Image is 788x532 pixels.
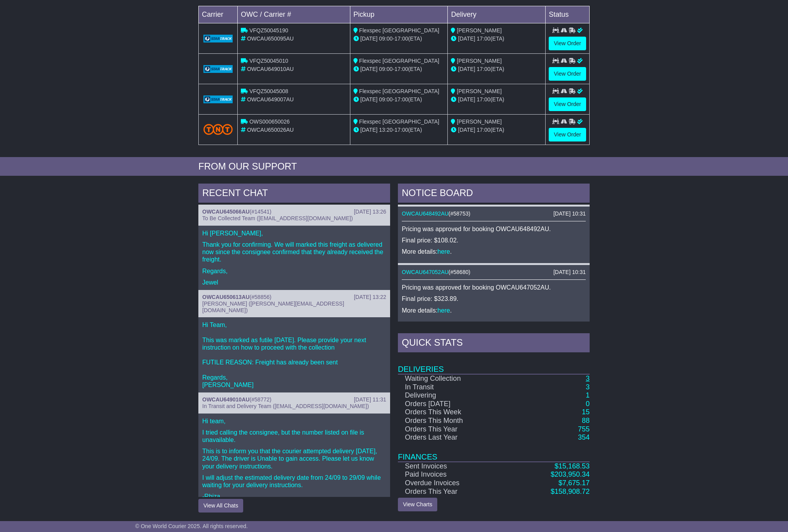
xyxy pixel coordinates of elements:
span: In Transit and Delivery Team ([EMAIL_ADDRESS][DOMAIN_NAME]) [202,403,369,409]
span: 17:00 [394,66,408,72]
p: I will adjust the estimated delivery date from 24/09 to 29/09 while waiting for your delivery ins... [202,474,386,489]
span: OWCAU650026AU [247,127,294,133]
td: Status [546,6,590,23]
span: [PERSON_NAME] [457,27,502,34]
div: - (ETA) [353,35,445,43]
p: This is to inform you that the courier attempted delivery [DATE], 24/09. The driver is Unable to ... [202,447,386,470]
span: [DATE] [458,127,475,133]
img: TNT_Domestic.png [203,124,233,134]
span: 17:00 [394,127,408,133]
span: #58753 [451,210,469,217]
a: $203,950.34 [551,470,590,478]
td: Delivery [448,6,546,23]
span: [DATE] [360,127,378,133]
a: here [438,307,450,314]
span: OWCAU649007AU [247,96,294,103]
a: 15 [582,408,590,416]
span: 09:00 [379,66,393,72]
td: In Transit [398,383,510,392]
div: (ETA) [451,35,542,43]
span: #58856 [251,294,270,300]
div: [DATE] 10:31 [553,269,586,276]
td: Carrier [199,6,238,23]
span: [DATE] [360,35,378,42]
div: [DATE] 13:26 [354,209,386,215]
span: #14541 [251,209,270,215]
a: 0 [586,400,590,408]
span: #58772 [251,396,270,403]
a: View Charts [398,498,437,511]
p: Pricing was approved for booking OWCAU647052AU. [402,284,586,291]
span: 17:00 [477,127,490,133]
td: Orders This Week [398,408,510,417]
td: OWC / Carrier # [238,6,350,23]
div: ( ) [402,210,586,217]
p: -Rhiza [202,493,386,500]
div: [DATE] 10:31 [553,210,586,217]
a: View Order [549,128,586,141]
td: Sent Invoices [398,462,510,471]
span: To Be Collected Team ([EMAIL_ADDRESS][DOMAIN_NAME]) [202,215,353,221]
td: Delivering [398,391,510,400]
a: here [438,248,450,255]
p: Regards, [202,267,386,275]
span: VFQZ50045010 [249,58,288,64]
span: OWCAU650095AU [247,35,294,42]
span: [PERSON_NAME] [457,118,502,125]
span: [DATE] [458,96,475,103]
td: Finances [398,442,590,462]
span: 17:00 [394,96,408,103]
div: [DATE] 11:31 [354,396,386,403]
div: [DATE] 13:22 [354,294,386,300]
a: OWCAU647052AU [402,269,449,275]
span: [DATE] [458,66,475,72]
div: ( ) [402,269,586,276]
p: Final price: $323.89. [402,295,586,302]
span: 17:00 [477,66,490,72]
span: Flexspec [GEOGRAPHIC_DATA] [359,118,440,125]
p: Thank you for confirming. We will marked this freight as delivered now since the consignee confir... [202,241,386,263]
a: 354 [578,433,590,441]
div: ( ) [202,209,386,215]
span: OWCAU649010AU [247,66,294,72]
div: RECENT CHAT [198,184,390,205]
a: $158,908.72 [551,488,590,495]
div: (ETA) [451,65,542,73]
a: 3 [586,383,590,391]
div: - (ETA) [353,95,445,104]
p: Hi team, [202,417,386,425]
td: Orders This Year [398,488,510,496]
p: More details: . [402,248,586,255]
span: © One World Courier 2025. All rights reserved. [135,523,248,529]
a: View Order [549,67,586,81]
p: Jewel [202,279,386,286]
span: VFQZ50045008 [249,88,288,94]
td: Deliveries [398,354,590,374]
p: Final price: $108.02. [402,237,586,244]
p: More details: . [402,307,586,314]
p: I tried calling the consignee, but the number listed on file is unavailable. [202,429,386,444]
span: [DATE] [360,66,378,72]
td: Orders This Month [398,417,510,425]
span: 158,908.72 [555,488,590,495]
span: 15,168.53 [558,462,590,470]
div: FROM OUR SUPPORT [198,161,590,172]
a: OWCAU649010AU [202,396,249,403]
div: - (ETA) [353,65,445,73]
p: Hi Team, This was marked as futile [DATE]. Please provide your next instruction on how to proceed... [202,321,386,389]
div: - (ETA) [353,126,445,134]
span: [PERSON_NAME] [457,58,502,64]
td: Paid Invoices [398,470,510,479]
span: 203,950.34 [555,470,590,478]
td: Orders This Year [398,425,510,434]
div: NOTICE BOARD [398,184,590,205]
span: Flexspec [GEOGRAPHIC_DATA] [359,58,440,64]
span: 09:00 [379,96,393,103]
a: 88 [582,417,590,424]
span: VFQZ50045190 [249,27,288,34]
span: 17:00 [477,35,490,42]
a: $15,168.53 [555,462,590,470]
div: ( ) [202,396,386,403]
div: Quick Stats [398,333,590,354]
td: Pickup [350,6,448,23]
